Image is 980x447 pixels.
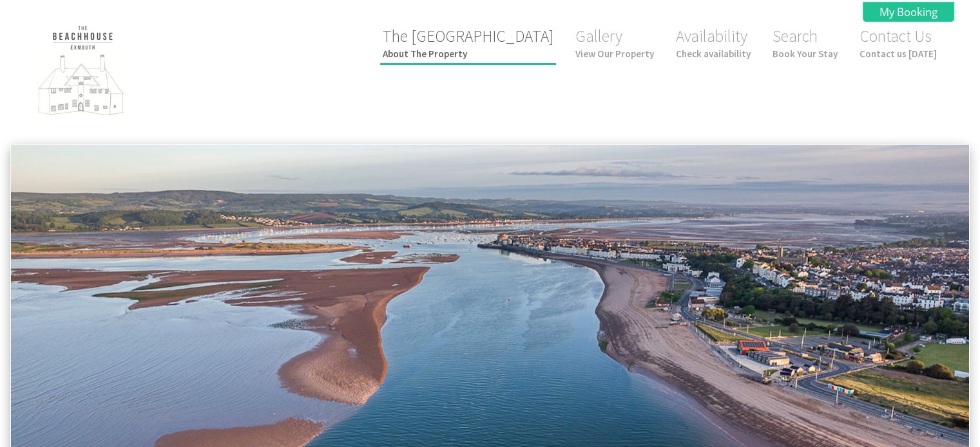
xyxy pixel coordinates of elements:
[575,48,654,60] small: View Our Property
[676,26,751,60] a: AvailabilityCheck availability
[773,26,838,60] a: SearchBook Your Stay
[863,2,954,22] a: My Booking
[860,26,937,60] a: Contact UsContact us [DATE]
[383,26,553,60] a: The [GEOGRAPHIC_DATA]About The Property
[18,21,147,125] img: The Beach House Exmouth
[860,48,937,60] small: Contact us [DATE]
[575,26,654,60] a: GalleryView Our Property
[676,48,751,60] small: Check availability
[773,48,838,60] small: Book Your Stay
[383,48,553,60] small: About The Property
